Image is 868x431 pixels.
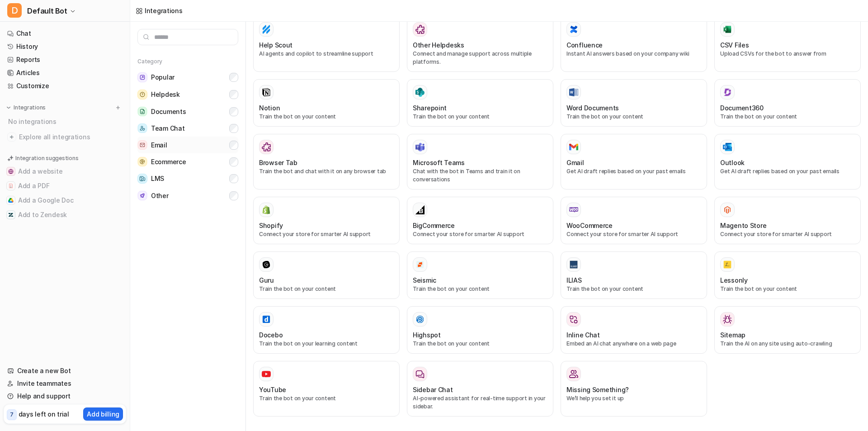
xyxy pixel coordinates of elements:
button: Add billing [83,407,123,421]
img: Ecommerce [137,157,147,166]
button: Browser TabBrowser TabTrain the bot and chat with it on any browser tab [253,134,400,189]
img: Lessonly [723,260,732,269]
button: SitemapSitemapTrain the AI on any site using auto-crawling [714,306,861,354]
img: Docebo [262,315,271,324]
h3: Document360 [720,103,764,113]
h3: Inline Chat [566,330,600,340]
p: Add billing [87,409,119,419]
button: Inline ChatEmbed an AI chat anywhere on a web page [561,306,707,354]
button: GmailGmailGet AI draft replies based on your past emails [561,134,707,189]
p: Connect your store for smarter AI support [259,230,394,238]
img: Add a Google Doc [8,198,14,203]
p: Train the bot on your content [566,285,701,293]
p: Train the bot on your content [720,285,855,293]
a: Chat [4,27,126,40]
img: LMS [137,174,147,184]
span: Helpdesk [151,90,180,99]
img: Document360 [723,88,732,97]
div: Integrations [145,6,183,15]
button: LessonlyLessonlyTrain the bot on your content [714,251,861,299]
span: Team Chat [151,124,184,133]
img: WooCommerce [569,207,578,213]
img: Outlook [723,143,732,152]
img: Sitemap [723,315,732,324]
span: Email [151,141,167,150]
p: Connect your store for smarter AI support [720,230,855,238]
img: Add a PDF [8,183,14,189]
p: Embed an AI chat anywhere on a web page [566,340,701,348]
h3: Confluence [566,40,603,50]
a: Help and support [4,390,126,403]
a: Reports [4,53,126,66]
p: Instant AI answers based on your company wiki [566,50,701,58]
h3: Outlook [720,158,745,167]
p: Train the bot on your learning content [259,340,394,348]
p: days left on trial [19,409,69,419]
button: HelpdeskHelpdesk [137,86,238,103]
p: Connect and manage support across multiple platforms. [413,50,547,66]
img: Other Helpdesks [415,25,425,34]
button: Team ChatTeam Chat [137,120,238,137]
img: Notion [262,88,271,97]
img: Team Chat [137,123,147,133]
button: Document360Document360Train the bot on your content [714,79,861,127]
img: Help Scout [262,25,271,34]
img: Documents [137,107,147,116]
h3: YouTube [259,385,286,394]
button: DocumentsDocuments [137,103,238,120]
button: OtherOther [137,187,238,204]
h3: Guru [259,275,274,285]
p: Chat with the bot in Teams and train it on conversations [413,167,547,184]
h3: Sidebar Chat [413,385,453,394]
img: CSV Files [723,25,732,34]
p: Integrations [14,104,46,111]
h3: Seismic [413,275,436,285]
img: BigCommerce [415,205,425,214]
img: Sharepoint [415,88,425,97]
img: Add a website [8,169,14,174]
button: Word DocumentsWord DocumentsTrain the bot on your content [561,79,707,127]
span: Popular [151,73,175,82]
img: Shopify [262,205,271,214]
a: Create a new Bot [4,365,126,377]
h3: Gmail [566,158,584,167]
button: EmailEmail [137,137,238,153]
p: Train the bot on your content [413,285,547,293]
p: AI agents and copilot to streamline support [259,50,394,58]
span: Other [151,191,169,200]
img: Microsoft Teams [415,142,425,152]
div: No integrations [5,114,126,129]
img: explore all integrations [7,133,16,142]
img: Word Documents [569,88,578,97]
h3: BigCommerce [413,221,455,230]
button: Add a websiteAdd a website [4,164,126,179]
button: NotionNotionTrain the bot on your content [253,79,400,127]
p: We’ll help you set it up [566,394,701,403]
h3: Notion [259,103,280,113]
img: Popular [137,72,147,82]
button: Add a Google DocAdd a Google Doc [4,193,126,208]
p: Train the bot on your content [259,394,394,403]
img: Add to Zendesk [8,212,14,218]
span: Explore all integrations [19,130,123,144]
a: History [4,40,126,53]
p: Integration suggestions [15,154,78,162]
a: Invite teammates [4,377,126,390]
button: Magento StoreMagento StoreConnect your store for smarter AI support [714,197,861,244]
h5: Category [137,58,238,65]
img: Highspot [415,315,425,324]
h3: WooCommerce [566,221,613,230]
p: Train the bot on your content [566,113,701,121]
h3: Browser Tab [259,158,297,167]
button: Add a PDFAdd a PDF [4,179,126,193]
img: Magento Store [723,205,732,214]
img: Other [137,191,147,200]
button: LMSLMS [137,170,238,187]
a: Articles [4,66,126,79]
button: Missing Something?Missing Something?We’ll help you set it up [561,361,707,417]
a: Customize [4,80,126,92]
button: ConfluenceConfluenceInstant AI answers based on your company wiki [561,16,707,72]
p: Upload CSVs for the bot to answer from [720,50,855,58]
p: Train the bot on your content [259,285,394,293]
img: Guru [262,260,271,269]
